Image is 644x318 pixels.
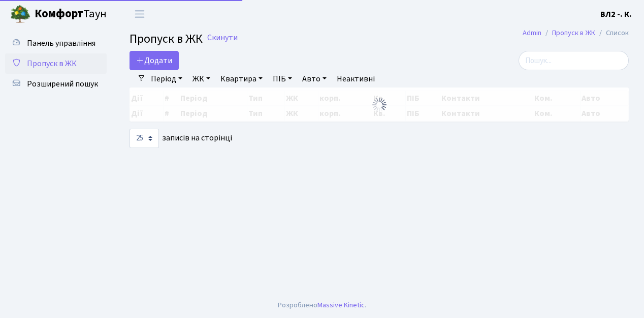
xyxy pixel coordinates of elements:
span: Розширений пошук [27,78,98,90]
span: Додати [136,55,172,66]
span: Панель управління [27,38,95,49]
a: Неактивні [333,70,379,88]
img: Обробка... [371,97,388,113]
input: Пошук... [519,51,629,70]
select: записів на сторінці [130,129,159,148]
b: ВЛ2 -. К. [600,9,632,20]
a: Панель управління [5,33,107,53]
a: Massive Kinetic [317,300,365,310]
a: Квартира [216,70,267,88]
span: Пропуск в ЖК [27,58,77,69]
a: ПІБ [269,70,296,88]
b: Комфорт [35,6,83,22]
nav: breadcrumb [507,22,644,44]
div: Розроблено . [278,300,366,311]
a: Скинути [207,33,238,43]
span: Пропуск в ЖК [130,30,203,48]
a: Admin [523,27,541,38]
a: Додати [130,51,179,70]
img: logo.png [10,4,30,24]
span: Таун [35,6,107,23]
a: Авто [298,70,331,88]
a: Пропуск в ЖК [5,53,107,74]
a: Період [147,70,186,88]
li: Список [595,27,629,39]
button: Переключити навігацію [127,6,152,22]
a: ЖК [188,70,214,88]
a: ВЛ2 -. К. [600,8,632,20]
a: Пропуск в ЖК [552,27,595,38]
a: Розширений пошук [5,74,107,94]
label: записів на сторінці [130,129,232,148]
